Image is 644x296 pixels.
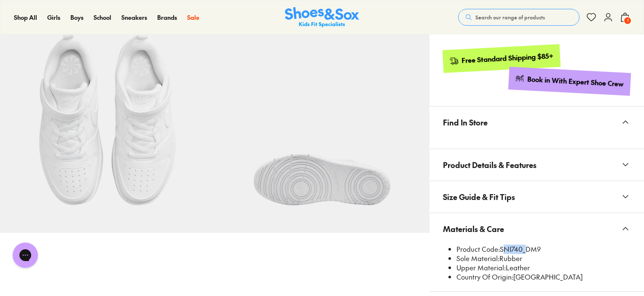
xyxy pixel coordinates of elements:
span: Size Guide & Fit Tips [443,184,515,209]
button: Size Guide & Fit Tips [429,181,644,213]
div: Book in With Expert Shoe Crew [527,75,624,89]
span: Country Of Origin: [456,272,513,281]
iframe: Gorgias live chat messenger [8,240,42,271]
span: 1 [623,16,632,25]
a: Boys [70,13,83,22]
span: Search our range of products [475,13,545,21]
span: Materials & Care [443,216,504,241]
img: 9-454380_1 [215,19,429,233]
a: Girls [47,13,60,22]
span: Sole Material: [456,253,499,263]
a: Shop All [14,13,37,22]
li: Rubber [456,254,631,263]
a: School [94,13,111,22]
button: Search our range of products [458,9,580,26]
img: SNS_Logo_Responsive.svg [285,7,359,28]
button: 1 [620,8,630,27]
li: Leather [456,263,631,272]
span: Product Code: [456,244,500,253]
li: SNI740_DM9 [456,245,631,254]
a: Brands [157,13,177,22]
li: [GEOGRAPHIC_DATA] [456,272,631,282]
a: Free Standard Shipping $85+ [442,44,560,73]
a: Book in With Expert Shoe Crew [508,67,631,96]
div: Free Standard Shipping $85+ [461,51,553,65]
span: Upper Material: [456,263,506,272]
span: Product Details & Features [443,152,537,177]
span: Find In Store [443,110,488,135]
a: Sneakers [121,13,147,22]
button: Product Details & Features [429,149,644,181]
a: Sale [187,13,199,22]
button: Materials & Care [429,213,644,245]
a: Shoes & Sox [285,7,359,28]
button: Find In Store [429,107,644,138]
